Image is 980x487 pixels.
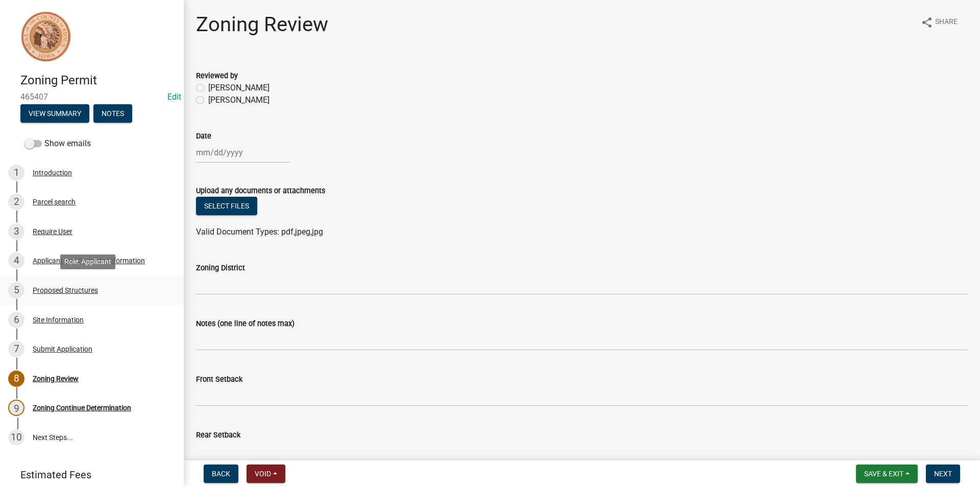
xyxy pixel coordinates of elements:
[856,465,918,483] button: Save & Exit
[24,137,91,150] label: Show emails
[196,197,257,215] button: Select files
[913,12,966,32] button: shareShare
[8,165,24,181] div: 1
[20,104,89,123] button: View Summary
[33,169,72,176] div: Introduction
[8,400,24,416] div: 9
[196,432,240,439] label: Rear Setback
[255,470,271,478] span: Void
[926,465,960,483] button: Next
[208,94,269,106] label: [PERSON_NAME]
[864,470,903,478] span: Save & Exit
[208,82,269,94] label: [PERSON_NAME]
[20,11,71,62] img: Sioux County, Iowa
[196,227,323,237] span: Valid Document Types: pdf,jpeg,jpg
[8,370,24,387] div: 8
[93,110,132,118] wm-modal-confirm: Notes
[60,254,115,269] div: Role: Applicant
[196,142,289,163] input: mm/dd/yyyy
[196,188,325,195] label: Upload any documents or attachments
[196,320,295,328] label: Notes (one line of notes max)
[212,470,230,478] span: Back
[20,73,176,88] h4: Zoning Permit
[33,375,79,382] div: Zoning Review
[8,429,24,446] div: 10
[20,110,89,118] wm-modal-confirm: Summary
[167,92,181,102] a: Edit
[8,465,167,485] a: Estimated Fees
[20,92,163,102] span: 465407
[33,345,92,353] div: Submit Application
[8,252,24,269] div: 4
[167,92,181,102] wm-modal-confirm: Edit Application Number
[196,133,211,140] label: Date
[935,16,958,29] span: Share
[33,287,98,294] div: Proposed Structures
[196,12,328,37] h1: Zoning Review
[33,198,76,205] div: Parcel search
[196,376,242,383] label: Front Setback
[8,282,24,298] div: 5
[247,465,285,483] button: Void
[33,257,145,264] div: Applicant and Property Information
[204,465,238,483] button: Back
[8,312,24,328] div: 6
[196,265,245,272] label: Zoning District
[8,341,24,357] div: 7
[921,16,933,29] i: share
[8,223,24,240] div: 3
[8,194,24,210] div: 2
[33,404,131,411] div: Zoning Continue Determination
[33,228,72,235] div: Require User
[93,104,132,123] button: Notes
[196,73,238,80] label: Reviewed by
[33,316,84,323] div: Site Information
[934,470,952,478] span: Next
